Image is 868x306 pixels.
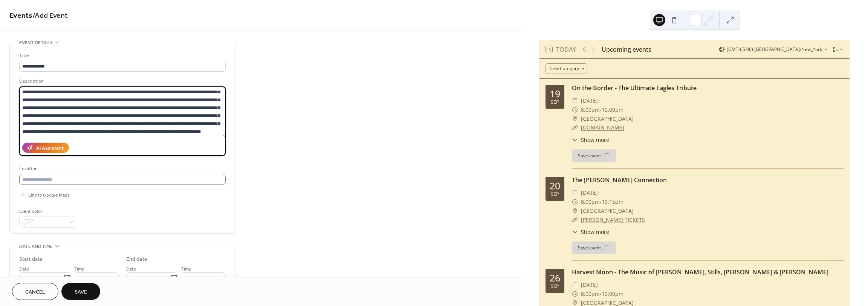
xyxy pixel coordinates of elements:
div: Location [19,165,224,173]
span: - [600,289,602,298]
div: ​ [572,289,578,298]
span: Time [74,265,84,273]
span: 10:00pm [602,289,623,298]
span: Date and time [19,243,53,251]
span: [DATE] [581,280,598,289]
div: Description [19,77,224,85]
div: ​ [572,123,578,132]
span: 10:00pm [602,105,623,114]
span: Cancel [25,288,45,296]
button: ​Show more [572,228,609,236]
span: 8:00pm [581,197,600,206]
div: ​ [572,215,578,225]
button: Save event [572,149,616,162]
div: Title [19,52,224,60]
span: 8:00pm [581,105,600,114]
span: Event details [19,39,53,47]
a: Harvest Moon - The Music of [PERSON_NAME], Stills, [PERSON_NAME] & [PERSON_NAME] [572,268,828,276]
div: Upcoming events [602,45,651,54]
span: / Add Event [32,8,68,23]
span: 10:15pm [602,197,623,206]
span: Date [126,265,136,273]
div: Sep [551,192,559,197]
span: Time [181,265,191,273]
a: [DOMAIN_NAME] [581,124,624,131]
div: 19 [550,89,560,98]
a: Events [9,8,32,23]
span: Date [19,265,29,273]
span: Show more [581,228,609,236]
div: ​ [572,136,578,144]
span: [GEOGRAPHIC_DATA] [581,206,634,215]
div: 26 [550,273,560,283]
a: The [PERSON_NAME] Connection [572,176,667,184]
div: ​ [572,228,578,236]
a: On the Border - The Ultimate Eagles Tribute [572,84,697,92]
div: ​ [572,96,578,105]
div: ​ [572,105,578,114]
span: [DATE] [581,96,598,105]
a: [PERSON_NAME] TICKETS [581,216,645,223]
button: AI Assistant [22,143,69,153]
div: Sep [551,100,559,105]
div: End date [126,255,147,263]
div: AI Assistant [36,145,64,152]
span: [DATE] [581,188,598,197]
div: Event color [19,208,76,215]
div: 20 [550,181,560,191]
span: (GMT-05:00) [GEOGRAPHIC_DATA]/New_York [727,47,822,52]
span: Show more [581,136,609,144]
button: ​Show more [572,136,609,144]
button: Cancel [12,283,58,300]
span: [GEOGRAPHIC_DATA] [581,114,634,123]
div: ​ [572,114,578,123]
span: 8:00pm [581,289,600,298]
span: Save [75,288,87,296]
div: ​ [572,188,578,197]
span: Link to Google Maps [28,191,70,199]
button: Save [61,283,100,300]
div: Start date [19,255,43,263]
div: ​ [572,197,578,206]
div: Sep [551,284,559,289]
div: ​ [572,206,578,215]
span: - [600,105,602,114]
button: Save event [572,241,616,254]
div: ​ [572,280,578,289]
span: - [600,197,602,206]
